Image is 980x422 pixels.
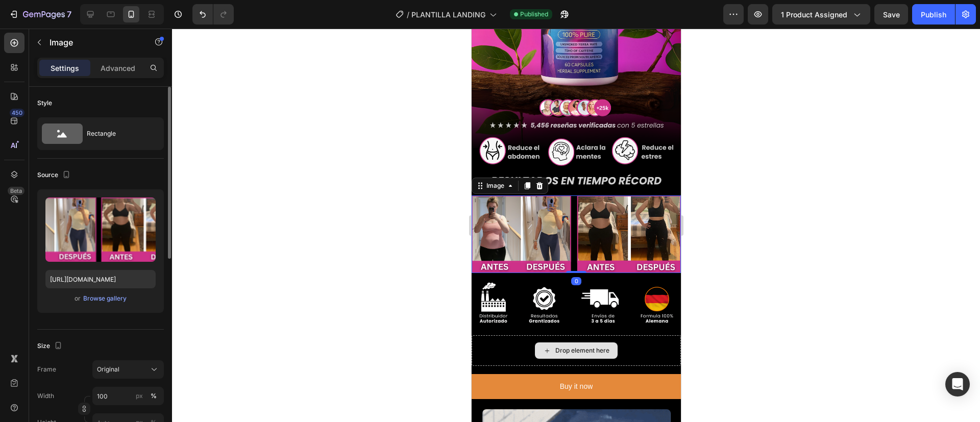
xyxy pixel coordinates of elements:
[10,109,24,117] div: 450
[945,372,970,396] div: Open Intercom Messenger
[772,4,870,24] button: 1 product assigned
[151,391,157,401] div: %
[136,391,143,401] div: px
[87,122,149,145] div: Rectangle
[407,9,409,20] span: /
[520,10,548,19] span: Published
[921,9,946,20] div: Publish
[472,29,681,422] iframe: Design area
[50,36,136,48] p: Image
[45,197,156,262] img: preview-image
[411,9,485,20] span: PLANTILLA LANDING
[133,390,145,402] button: %
[912,4,955,24] button: Publish
[97,365,119,374] span: Original
[45,270,156,288] input: https://example.com/image.jpg
[37,339,64,353] div: Size
[92,360,164,379] button: Original
[192,4,234,24] div: Undo/Redo
[67,8,71,20] p: 7
[874,4,908,24] button: Save
[883,10,900,19] span: Save
[92,387,164,405] input: px%
[83,294,127,303] div: Browse gallery
[37,365,56,374] label: Frame
[83,293,127,304] button: Browse gallery
[37,168,72,182] div: Source
[4,4,76,24] button: 7
[781,9,847,20] span: 1 product assigned
[75,292,81,305] span: or
[51,63,79,73] p: Settings
[101,63,135,73] p: Advanced
[8,187,24,195] div: Beta
[148,390,160,402] button: px
[37,391,54,401] label: Width
[37,98,52,108] div: Style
